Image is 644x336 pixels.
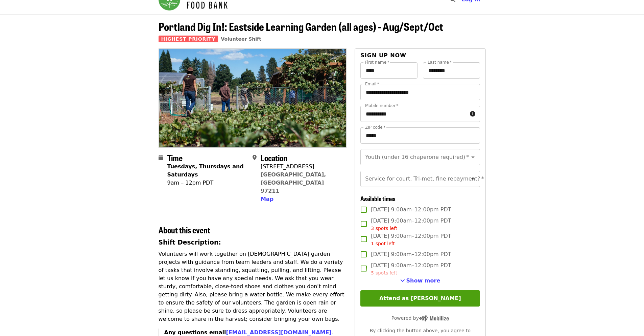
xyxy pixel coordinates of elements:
label: ZIP code [365,125,385,129]
span: Portland Dig In!: Eastside Learning Garden (all ages) - Aug/Sept/Oct [159,18,443,34]
button: See more timeslots [400,277,440,285]
span: Highest Priority [159,36,218,42]
img: Portland Dig In!: Eastside Learning Garden (all ages) - Aug/Sept/Oct organized by Oregon Food Bank [159,49,347,147]
button: Attend as [PERSON_NAME] [360,290,480,307]
span: [DATE] 9:00am–12:00pm PDT [371,217,451,232]
strong: Tuesdays, Thursdays and Saturdays [167,163,244,178]
span: [DATE] 9:00am–12:00pm PDT [371,261,451,277]
span: 3 spots left [371,226,397,231]
input: ZIP code [360,127,480,144]
span: Time [167,152,183,164]
span: Show more [406,277,440,284]
a: [GEOGRAPHIC_DATA], [GEOGRAPHIC_DATA] 97211 [261,171,326,194]
input: Mobile number [360,106,467,122]
span: Available times [360,194,396,203]
span: 5 spots left [371,270,397,276]
span: [DATE] 9:00am–12:00pm PDT [371,232,451,247]
div: 9am – 12pm PDT [167,179,247,187]
button: Map [261,195,273,203]
div: [STREET_ADDRESS] [261,163,341,171]
a: [EMAIL_ADDRESS][DOMAIN_NAME] [226,329,331,336]
button: Open [468,152,478,162]
label: First name [365,60,389,64]
span: Map [261,196,273,202]
span: About this event [159,224,210,236]
span: 1 spot left [371,241,395,246]
i: calendar icon [159,154,163,161]
span: Location [261,152,287,164]
span: Powered by [391,315,449,321]
p: Volunteers will work together on [DEMOGRAPHIC_DATA] garden projects with guidance from team leade... [159,250,347,323]
input: Email [360,84,480,100]
input: Last name [423,62,480,79]
span: [DATE] 9:00am–12:00pm PDT [371,250,451,258]
input: First name [360,62,418,79]
strong: Any questions email [164,329,332,336]
strong: Shift Description: [159,239,221,246]
label: Last name [428,60,452,64]
i: circle-info icon [470,111,475,117]
i: map-marker-alt icon [253,154,257,161]
a: Volunteer Shift [221,36,261,42]
img: Powered by Mobilize [419,315,449,321]
span: Sign up now [360,52,406,59]
label: Mobile number [365,104,398,108]
label: Email [365,82,379,86]
button: Open [468,174,478,184]
span: [DATE] 9:00am–12:00pm PDT [371,206,451,214]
